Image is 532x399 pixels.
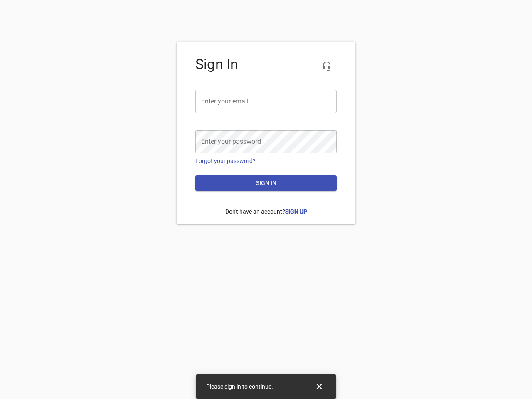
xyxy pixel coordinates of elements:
a: Sign Up [285,208,307,215]
button: Close [309,377,329,397]
button: Live Chat [317,56,337,76]
span: Please sign in to continue. [206,383,273,390]
p: Don't have an account? [195,201,337,222]
button: Sign in [195,175,337,191]
span: Sign in [202,178,330,188]
h4: Sign In [195,56,337,73]
a: Forgot your password? [195,158,256,164]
